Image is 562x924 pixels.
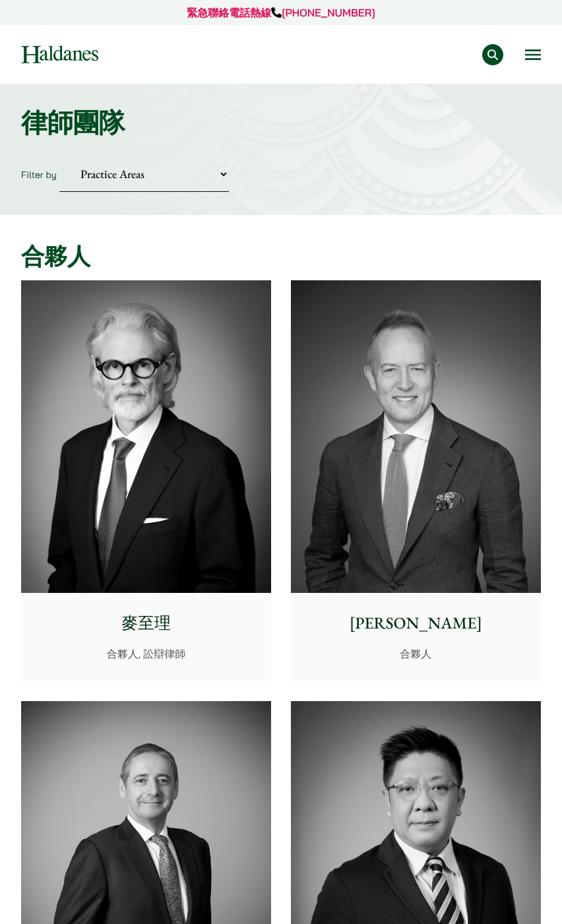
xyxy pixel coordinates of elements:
label: Filter by [21,169,57,181]
p: [PERSON_NAME] [300,611,531,636]
h1: 律師團隊 [21,107,541,139]
a: 緊急聯絡電話熱線[PHONE_NUMBER] [187,6,375,19]
a: 麥至理 合夥人, 訟辯律師 [21,280,271,681]
p: 合夥人, 訟辯律師 [30,646,261,662]
h2: 合夥人 [21,243,541,271]
a: [PERSON_NAME] 合夥人 [291,280,541,681]
p: 麥至理 [30,611,261,636]
p: 合夥人 [300,646,531,662]
img: Logo of Haldanes [21,46,98,63]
